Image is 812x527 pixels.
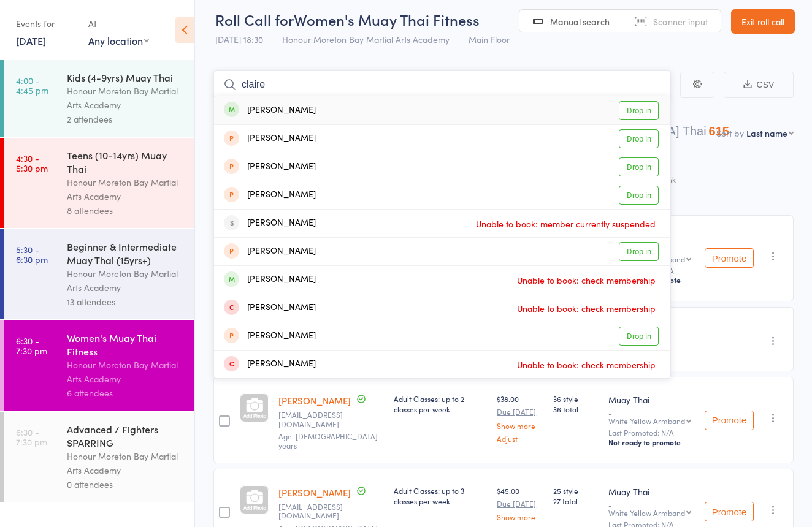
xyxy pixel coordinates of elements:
div: Honour Moreton Bay Martial Arts Academy [67,449,184,477]
div: Adult Classes: up to 3 classes per week [394,485,487,506]
a: 6:30 -7:30 pmWomen's Muay Thai FitnessHonour Moreton Bay Martial Arts Academy6 attendees [4,320,194,411]
div: 13 attendees [67,295,184,309]
div: Honour Moreton Bay Martial Arts Academy [67,175,184,203]
span: 36 style [553,393,599,404]
div: [PERSON_NAME] [224,188,316,202]
div: Not ready to promote [608,438,695,447]
span: Women's Muay Thai Fitness [294,9,480,29]
div: White Yellow Armband [608,417,685,425]
input: Search by name [213,70,671,99]
div: $38.00 [497,393,543,442]
div: [PERSON_NAME] [224,273,316,287]
span: Manual search [550,15,610,28]
span: Unable to book: check membership [514,271,659,289]
div: 2 attendees [67,112,184,126]
label: Sort by [716,127,744,139]
a: Show more [497,513,543,521]
span: Age: [DEMOGRAPHIC_DATA] years [278,431,378,450]
div: 615 [709,124,729,138]
div: - [608,409,695,425]
a: 4:00 -4:45 pmKids (4-9yrs) Muay ThaiHonour Moreton Bay Martial Arts Academy2 attendees [4,60,194,137]
div: Kids (4-9yrs) Muay Thai [67,70,184,84]
div: [PERSON_NAME] [224,357,316,371]
small: Last Promoted: N/A [608,428,695,437]
a: Show more [497,422,543,430]
a: [PERSON_NAME] [278,486,351,499]
small: skyejw02@gmail.com [278,502,384,520]
div: Muay Thai [608,485,695,498]
a: Drop in [619,327,659,346]
time: 6:30 - 7:30 pm [16,336,47,355]
a: Drop in [619,101,659,120]
div: Women's Muay Thai Fitness [67,331,184,358]
div: Events for [16,13,76,34]
button: Promote [705,411,754,430]
span: Unable to book: check membership [514,355,659,374]
div: Advanced / Fighters SPARRING [67,422,184,449]
span: Roll Call for [215,9,294,29]
span: Honour Moreton Bay Martial Arts Academy [282,33,450,45]
a: Adjust [497,434,543,442]
a: [PERSON_NAME] [278,394,351,407]
div: Any location [88,34,149,47]
div: Honour Moreton Bay Martial Arts Academy [67,84,184,112]
div: Honour Moreton Bay Martial Arts Academy [67,267,184,295]
time: 6:30 - 7:30 pm [16,427,47,447]
div: Last name [746,127,787,139]
a: Drop in [619,157,659,176]
div: 6 attendees [67,386,184,400]
div: [PERSON_NAME] [224,329,316,343]
div: Beginner & Intermediate Muay Thai (15yrs+) [67,240,184,267]
div: [PERSON_NAME] [224,104,316,118]
span: [DATE] 18:30 [215,33,263,45]
span: 25 style [553,485,599,496]
a: 4:30 -5:30 pmTeens (10-14yrs) Muay ThaiHonour Moreton Bay Martial Arts Academy8 attendees [4,138,194,228]
div: At [88,13,149,34]
small: Due [DATE] [497,499,543,508]
a: Exit roll call [731,9,795,34]
a: Drop in [619,186,659,205]
div: 0 attendees [67,477,184,491]
div: 8 attendees [67,203,184,218]
div: Honour Moreton Bay Martial Arts Academy [67,358,184,386]
div: Teens (10-14yrs) Muay Thai [67,148,184,175]
span: Main Floor [469,33,510,45]
a: Drop in [619,129,659,148]
button: CSV [724,72,794,98]
div: [PERSON_NAME] [224,245,316,259]
div: - [608,501,695,517]
time: 4:30 - 5:30 pm [16,153,48,173]
time: 5:30 - 6:30 pm [16,245,48,264]
span: Unable to book: member currently suspended [473,214,659,233]
a: Drop in [619,242,659,261]
div: White Yellow Armband [608,509,685,517]
div: Adult Classes: up to 2 classes per week [394,393,487,414]
small: mellhij4eva@gmail.com [278,411,384,428]
div: [PERSON_NAME] [224,160,316,174]
a: [DATE] [16,34,46,47]
span: Unable to book: check membership [514,299,659,317]
a: 5:30 -6:30 pmBeginner & Intermediate Muay Thai (15yrs+)Honour Moreton Bay Martial Arts Academy13 ... [4,229,194,319]
div: White Yellow Armband [608,255,685,263]
div: [PERSON_NAME] [224,301,316,315]
div: [PERSON_NAME] [224,216,316,230]
div: [PERSON_NAME] [224,132,316,146]
button: Promote [705,248,754,268]
div: Muay Thai [608,393,695,406]
span: 27 total [553,496,599,506]
button: Promote [705,502,754,521]
span: 36 total [553,404,599,414]
small: Due [DATE] [497,408,543,416]
span: Scanner input [653,15,708,28]
time: 4:00 - 4:45 pm [16,75,48,95]
a: 6:30 -7:30 pmAdvanced / Fighters SPARRINGHonour Moreton Bay Martial Arts Academy0 attendees [4,412,194,502]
